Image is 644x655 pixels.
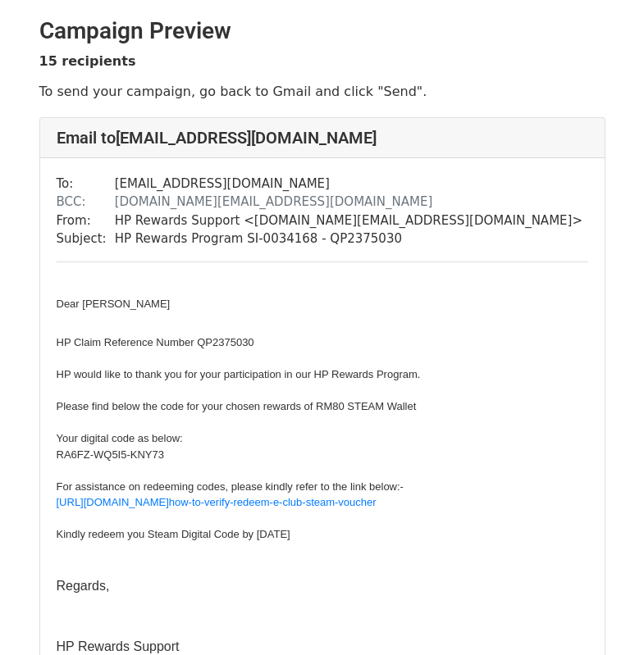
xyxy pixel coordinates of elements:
div: RA6FZ-WQ5I5-KNY73 [57,447,588,463]
span: Dear [PERSON_NAME] [57,298,171,310]
td: To: [57,175,115,193]
span: HP Rewards Support [57,639,180,653]
td: [EMAIL_ADDRESS][DOMAIN_NAME] [115,175,582,193]
div: For assistance on redeeming codes, please kindly refer to the link below:- [57,479,588,495]
a: [URL][DOMAIN_NAME]how-to-verify-redeem-e-club-steam-voucher [57,496,377,508]
div: Kindly redeem you Steam Digital Code by [DATE] [57,526,588,543]
h4: Email to [EMAIL_ADDRESS][DOMAIN_NAME] [57,128,588,148]
td: Subject: [57,230,115,248]
td: HP Rewards Program SI-0034168 - QP2375030 [115,230,582,248]
strong: 15 recipients [39,53,136,69]
p: To send your campaign, go back to Gmail and click "Send". [39,83,605,100]
td: [DOMAIN_NAME][EMAIL_ADDRESS][DOMAIN_NAME] [115,193,582,212]
div: Please find below the code for your chosen rewards of RM80 STEAM Wallet Your digital code as below: [57,383,588,447]
font: Regards, [57,579,110,593]
td: HP Rewards Support < [DOMAIN_NAME][EMAIL_ADDRESS][DOMAIN_NAME] > [115,212,582,230]
td: From: [57,212,115,230]
td: BCC: [57,193,115,212]
div: HP Claim Reference Number QP2375030 HP would like to thank you for your participation in our HP R... [57,319,588,543]
h2: Campaign Preview [39,17,605,45]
